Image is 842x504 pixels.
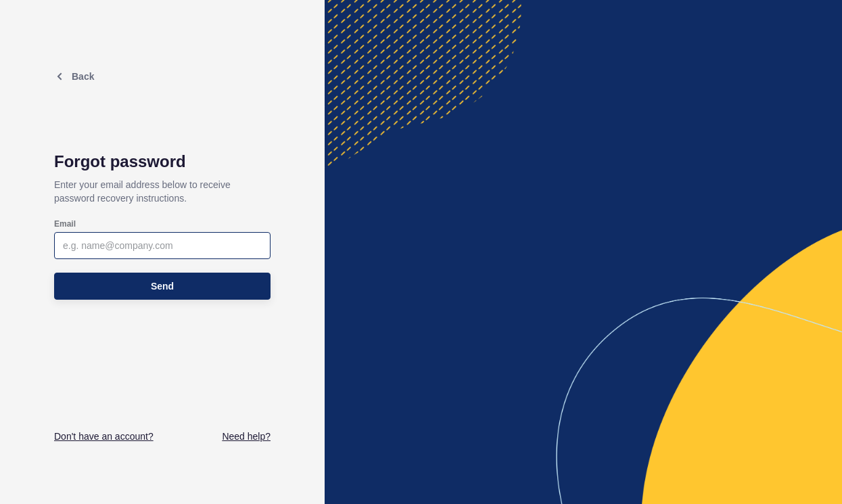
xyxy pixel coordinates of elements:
[54,273,271,300] button: Send
[151,279,174,293] span: Send
[222,430,271,443] a: Need help?
[63,239,262,252] input: e.g. name@company.com
[54,152,271,171] h1: Forgot password
[72,71,94,82] span: Back
[54,430,154,443] a: Don't have an account?
[54,219,76,229] label: Email
[54,71,94,82] a: Back
[54,171,271,212] p: Enter your email address below to receive password recovery instructions.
